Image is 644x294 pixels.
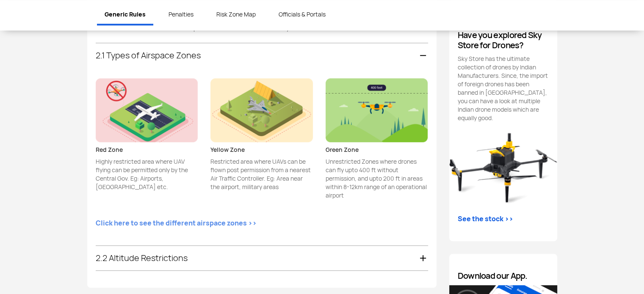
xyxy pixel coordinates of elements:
[326,146,428,154] p: Green Zone
[458,55,549,122] p: Sky Store has the ultimate collection of drones by Indian Manufacturers. Since, the import of for...
[326,157,428,200] p: Unrestricted Zones where drones can fly upto 400 ft without permission, and upto 200 ft in areas ...
[96,218,257,228] a: Click here to see the different airspace zones >>
[449,132,557,204] img: Did you know about NPNT drones?
[209,5,263,24] a: Risk Zone Map
[96,157,198,191] p: Highly restricted area where UAV flying can be permitted only by the Central Gov. Eg: Airports, [...
[96,146,198,154] p: Red Zone
[326,78,428,142] img: Green Zone
[458,214,513,224] a: See the stock >>
[458,271,549,281] h4: Download our App.
[96,43,428,68] div: 2.1 Types of Airspace Zones
[96,78,198,142] img: Red Zone
[210,78,313,142] img: Yellow Zone
[210,157,313,191] p: Restricted area where UAVs can be flown post permission from a nearest Air Traffic Controller. Eg...
[97,5,153,25] a: Generic Rules
[458,30,549,50] h4: Have you explored Sky Store for Drones?
[271,5,333,24] a: Officials & Portals
[96,246,428,270] div: 2.2 Altitude Restrictions
[161,5,201,24] a: Penalties
[210,146,313,154] p: Yellow Zone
